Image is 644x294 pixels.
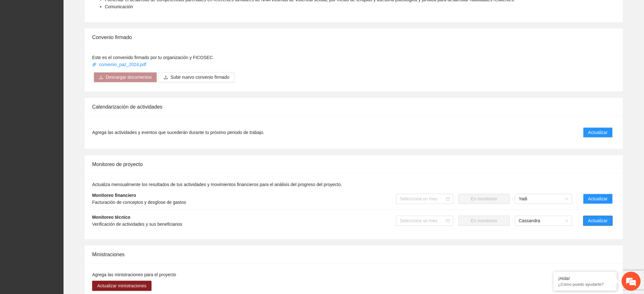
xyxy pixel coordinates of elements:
[99,75,103,80] span: download
[588,217,608,224] span: Actualizar
[92,29,615,47] div: Convenio firmado
[92,222,182,227] span: Verificación de actividades y sus beneficiarios
[105,4,133,9] span: Comunicación
[97,283,146,290] span: Actualizar ministraciones
[558,282,612,287] p: ¿Cómo puedo ayudarte?
[159,72,234,83] button: uploadSubir nuevo convenio firmado
[446,197,450,201] span: calendar
[92,272,176,277] span: Agrega las ministraciones para el proyecto
[92,182,342,187] span: Actualiza mensualmente los resultados de tus actividades y movimientos financieros para el anális...
[588,129,608,136] span: Actualizar
[583,216,613,226] button: Actualizar
[92,129,264,136] span: Agrega las actividades y eventos que sucederán durante tu próximo periodo de trabajo.
[92,62,147,67] a: convenio_paz_2024.pdf
[92,193,136,198] strong: Monitoreo financiero
[33,32,107,41] div: Chatee con nosotros ahora
[37,85,88,149] span: Estamos en línea.
[92,55,213,60] span: Este es el convenido firmado por tu organización y FICOSEC
[3,173,121,196] textarea: Escriba su mensaje y pulse “Intro”
[171,74,229,81] span: Subir nuevo convenio firmado
[92,98,615,116] div: Calendarización de actividades
[164,75,168,80] span: upload
[92,281,152,291] button: Actualizar ministraciones
[159,75,234,80] span: uploadSubir nuevo convenio firmado
[519,194,568,204] span: Yadi
[583,194,613,204] button: Actualizar
[92,215,131,220] strong: Monitoreo técnico
[92,284,152,289] a: Actualizar ministraciones
[92,200,186,205] span: Facturación de conceptos y desglose de gastos
[92,63,97,67] span: paper-clip
[106,74,152,81] span: Descargar documentos
[94,72,157,83] button: downloadDescargar documentos
[558,276,612,281] div: ¡Hola!
[104,3,119,18] div: Minimizar ventana de chat en vivo
[519,216,568,226] span: Cassandra
[92,246,615,264] div: Ministraciones
[583,128,613,138] button: Actualizar
[588,196,608,203] span: Actualizar
[446,219,450,223] span: calendar
[92,156,615,174] div: Monitoreo de proyecto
